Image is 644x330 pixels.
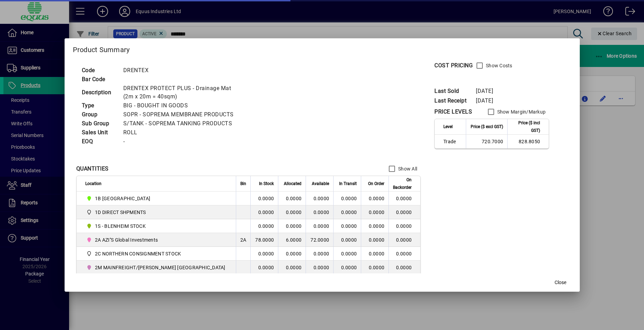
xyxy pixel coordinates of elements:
[369,196,385,201] span: 0.0000
[78,66,120,75] td: Code
[250,192,278,205] td: 0.0000
[78,110,120,119] td: Group
[341,196,357,201] span: 0.0000
[476,97,493,104] span: [DATE]
[341,223,357,229] span: 0.0000
[250,205,278,219] td: 0.0000
[95,250,181,257] span: 2C NORTHERN CONSIGNMENT STOCK
[434,61,473,70] div: COST PRICING
[120,110,246,119] td: SOPR - SOPREMA MEMBRANE PRODUCTS
[476,88,493,94] span: [DATE]
[397,165,417,172] label: Show All
[236,233,251,247] td: 2A
[278,233,306,247] td: 6.0000
[78,75,120,84] td: Bar Code
[555,279,566,286] span: Close
[341,237,357,243] span: 0.0000
[484,62,512,69] label: Show Costs
[78,101,120,110] td: Type
[434,97,476,105] span: Last Receipt
[259,180,274,187] span: In Stock
[85,208,228,216] span: 1D DIRECT SHPMENTS
[78,84,120,101] td: Description
[388,219,420,233] td: 0.0000
[369,251,385,256] span: 0.0000
[306,247,333,261] td: 0.0000
[388,233,420,247] td: 0.0000
[120,84,246,101] td: DRENTEX PROTECT PLUS - Drainage Mat (2m x 20m = 40sqm)
[278,205,306,219] td: 0.0000
[393,176,412,191] span: On Backorder
[341,210,357,215] span: 0.0000
[369,237,385,243] span: 0.0000
[341,251,357,256] span: 0.0000
[369,265,385,270] span: 0.0000
[388,205,420,219] td: 0.0000
[78,119,120,128] td: Sub Group
[250,261,278,274] td: 0.0000
[434,108,472,116] div: PRICE LEVELS
[312,180,329,187] span: Available
[512,119,540,134] span: Price ($ incl GST)
[95,209,146,216] span: 1D DIRECT SHPMENTS
[339,180,357,187] span: In Transit
[388,247,420,261] td: 0.0000
[341,265,357,270] span: 0.0000
[434,87,476,95] span: Last Sold
[78,137,120,146] td: EOQ
[369,223,385,229] span: 0.0000
[466,135,507,148] td: 720.7000
[85,236,228,244] span: 2A AZI''S Global Investments
[240,180,246,187] span: Bin
[306,205,333,219] td: 0.0000
[65,38,580,58] h2: Product Summary
[369,210,385,215] span: 0.0000
[120,101,246,110] td: BIG - BOUGHT IN GOODS
[388,192,420,205] td: 0.0000
[120,137,246,146] td: -
[95,195,150,202] span: 1B [GEOGRAPHIC_DATA]
[496,108,546,115] label: Show Margin/Markup
[507,135,549,148] td: 828.8050
[250,219,278,233] td: 0.0000
[78,128,120,137] td: Sales Unit
[85,263,228,272] span: 2M MAINFREIGHT/OWENS AUCKLAND
[250,247,278,261] td: 0.0000
[76,165,109,173] div: QUANTITIES
[306,261,333,274] td: 0.0000
[443,123,453,130] span: Level
[388,261,420,274] td: 0.0000
[120,119,246,128] td: S/TANK - SOPREMA TANKING PRODUCTS
[306,219,333,233] td: 0.0000
[85,180,102,187] span: Location
[471,123,503,130] span: Price ($ excl GST)
[85,222,228,230] span: 1S - BLENHEIM STOCK
[85,250,228,258] span: 2C NORTHERN CONSIGNMENT STOCK
[443,138,462,145] span: Trade
[120,128,246,137] td: ROLL
[278,219,306,233] td: 0.0000
[306,233,333,247] td: 72.0000
[120,66,246,75] td: DRENTEX
[95,264,225,271] span: 2M MAINFREIGHT/[PERSON_NAME] [GEOGRAPHIC_DATA]
[549,276,571,289] button: Close
[278,261,306,274] td: 0.0000
[95,223,146,230] span: 1S - BLENHEIM STOCK
[284,180,301,187] span: Allocated
[250,233,278,247] td: 78.0000
[368,180,384,187] span: On Order
[278,192,306,205] td: 0.0000
[278,247,306,261] td: 0.0000
[85,194,228,203] span: 1B BLENHEIM
[95,236,158,243] span: 2A AZI''S Global Investments
[306,192,333,205] td: 0.0000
